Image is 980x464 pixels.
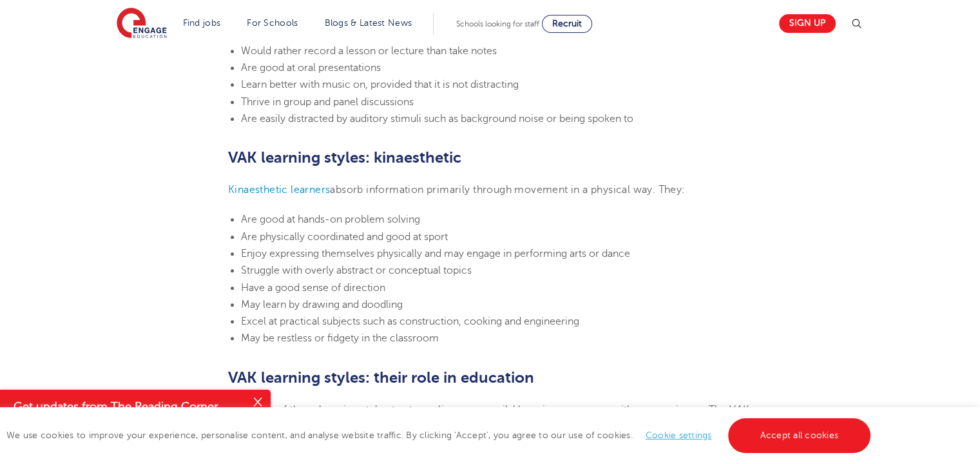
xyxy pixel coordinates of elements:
[241,332,439,344] span: May be restless or fidgety in the classroom
[228,148,461,166] b: VAK learning styles: kinaesthetic
[542,15,592,33] a: Recruit
[241,282,385,294] span: Have a good sense of direction
[247,18,298,28] a: For Schools
[183,18,221,28] a: Find jobs
[779,14,836,33] a: Sign up
[325,18,412,28] a: Blogs & Latest News
[646,430,712,440] a: Cookie settings
[241,45,497,57] span: Would rather record a lesson or lecture than take notes
[456,19,539,28] span: Schools looking for staff
[330,184,685,196] span: absorb information primarily through movement in a physical way. They:
[241,96,414,108] span: Thrive in group and panel discussions
[552,19,582,28] span: Recruit
[241,113,633,125] span: Are easily distracted by auditory stimuli such as background noise or being spoken to
[241,248,630,259] span: Enjoy expressing themselves physically and may engage in performing arts or dance
[241,62,381,74] span: Are good at oral presentations
[228,368,534,387] b: VAK learning styles: their role in education
[14,399,244,415] h4: Get updates from The Reading Corner
[241,79,519,90] span: Learn better with music on, provided that it is not distracting
[245,390,271,416] button: Close
[241,299,403,310] span: May learn by drawing and doodling
[241,231,448,243] span: Are physically coordinated and good at sport
[228,404,749,450] span: Make use of these learning styles to streamline your pupils’ learning processes with neuroscience...
[117,8,167,40] img: Engage Education
[728,418,871,453] a: Accept all cookies
[6,430,874,440] span: We use cookies to improve your experience, personalise content, and analyse website traffic. By c...
[228,184,330,196] a: Kinaesthetic learners
[241,316,579,327] span: Excel at practical subjects such as construction, cooking and engineering
[241,214,420,225] span: Are good at hands-on problem solving
[241,265,472,276] span: Struggle with overly abstract or conceptual topics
